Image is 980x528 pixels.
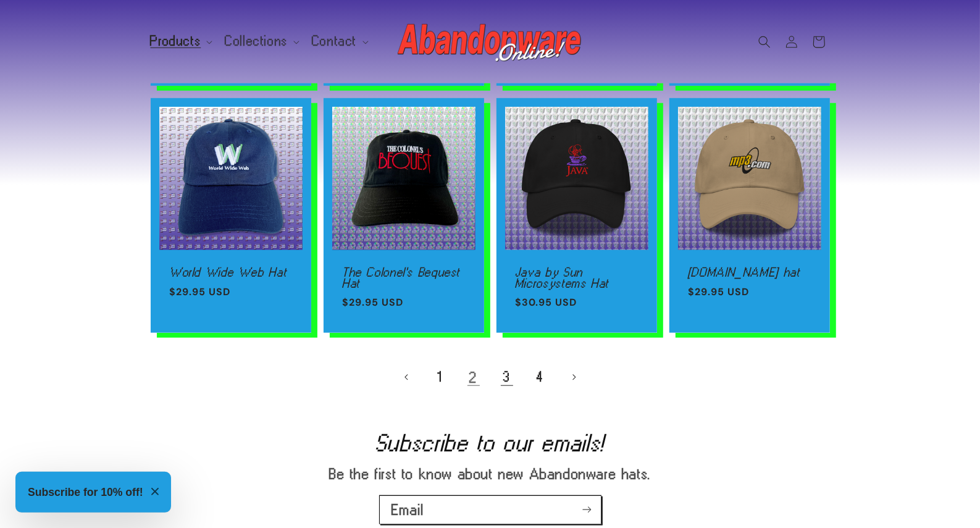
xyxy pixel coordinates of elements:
[493,364,521,391] a: Page 3
[225,36,288,47] span: Collections
[527,364,554,391] a: Page 4
[380,496,601,524] input: Email
[574,495,601,524] button: Subscribe
[143,28,218,54] summary: Products
[751,28,778,56] summary: Search
[312,36,357,47] span: Contact
[427,364,454,391] a: Page 1
[169,267,293,278] a: World Wide Web Hat
[398,17,583,67] img: Abandonware
[515,267,639,288] a: Java by Sun Microsystems Hat
[342,267,466,288] a: The Colonel's Bequest Hat
[151,36,201,47] span: Products
[217,28,304,54] summary: Collections
[393,12,587,71] a: Abandonware
[56,433,924,453] h2: Subscribe to our emails!
[151,364,830,391] nav: Pagination
[560,364,587,391] a: Next page
[274,465,706,483] p: Be the first to know about new Abandonware hats.
[460,364,487,391] a: Page 2
[393,364,421,391] a: Previous page
[304,28,374,54] summary: Contact
[688,267,811,278] a: [DOMAIN_NAME] hat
